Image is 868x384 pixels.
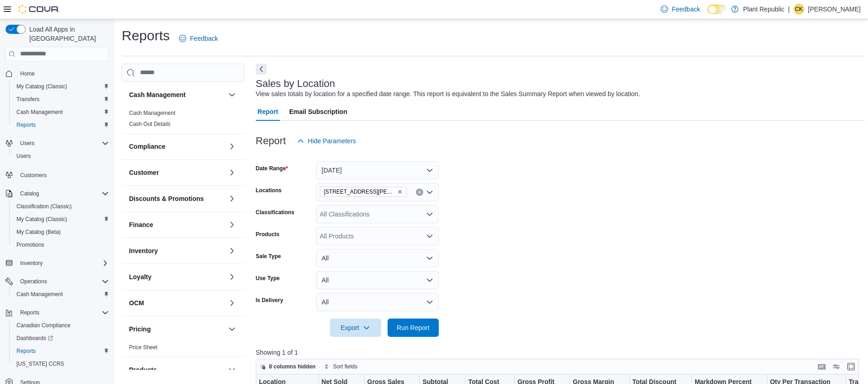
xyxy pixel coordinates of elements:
[16,360,64,368] span: [US_STATE] CCRS
[13,239,48,250] a: Promotions
[316,293,439,311] button: All
[190,34,218,43] span: Feedback
[256,231,280,238] label: Products
[129,220,225,229] button: Finance
[808,4,861,15] p: [PERSON_NAME]
[16,83,67,90] span: My Catalog (Classic)
[320,361,361,372] button: Sort fields
[122,342,245,357] div: Pricing
[13,227,109,238] span: My Catalog (Beta)
[256,275,280,282] label: Use Type
[316,161,439,179] button: [DATE]
[13,201,75,212] a: Classification (Classic)
[20,140,34,147] span: Users
[129,325,151,334] h3: Pricing
[129,365,157,374] h3: Products
[226,193,237,204] button: Discounts & Promotions
[129,90,225,99] button: Cash Management
[16,347,36,355] span: Reports
[129,110,175,116] a: Cash Management
[397,323,430,332] span: Run Report
[269,363,316,370] span: 8 columns hidden
[13,151,34,162] a: Users
[256,297,283,304] label: Is Delivery
[129,272,225,281] button: Loyalty
[16,258,46,269] button: Inventory
[16,276,51,287] button: Operations
[9,357,113,370] button: [US_STATE] CCRS
[13,358,109,369] span: Washington CCRS
[16,291,63,298] span: Cash Management
[129,120,171,128] span: Cash Out Details
[9,80,113,93] button: My Catalog (Classic)
[256,187,282,194] label: Locations
[13,346,109,357] span: Reports
[13,214,71,225] a: My Catalog (Classic)
[122,108,245,133] div: Cash Management
[16,276,109,287] span: Operations
[707,5,727,14] input: Dark Mode
[129,272,151,281] h3: Loyalty
[2,275,113,288] button: Operations
[129,90,186,99] h3: Cash Management
[2,306,113,319] button: Reports
[258,103,278,121] span: Report
[426,189,433,196] button: Open list of options
[2,187,113,200] button: Catalog
[129,109,175,117] span: Cash Management
[20,190,39,197] span: Catalog
[426,211,433,218] button: Open list of options
[333,363,357,370] span: Sort fields
[16,228,61,236] span: My Catalog (Beta)
[2,257,113,270] button: Inventory
[16,68,109,79] span: Home
[16,322,70,329] span: Canadian Compliance
[16,307,43,318] button: Reports
[13,333,109,344] span: Dashboards
[846,361,857,372] button: Enter fullscreen
[16,335,53,342] span: Dashboards
[129,298,144,308] h3: OCM
[226,141,237,152] button: Compliance
[129,121,171,127] a: Cash Out Details
[226,89,237,100] button: Cash Management
[226,245,237,256] button: Inventory
[795,4,803,15] span: CK
[16,68,38,79] a: Home
[2,168,113,181] button: Customers
[13,81,109,92] span: My Catalog (Classic)
[13,81,71,92] a: My Catalog (Classic)
[129,344,157,351] a: Price Sheet
[13,201,109,212] span: Classification (Classic)
[416,189,423,196] button: Clear input
[788,4,790,15] p: |
[226,219,237,230] button: Finance
[129,194,204,203] h3: Discounts & Promotions
[293,132,360,150] button: Hide Parameters
[308,136,356,146] span: Hide Parameters
[13,119,39,130] a: Reports
[16,307,109,318] span: Reports
[129,344,157,351] span: Price Sheet
[129,246,225,255] button: Inventory
[256,165,288,172] label: Date Range
[388,319,439,337] button: Run Report
[20,278,47,285] span: Operations
[316,271,439,289] button: All
[256,253,281,260] label: Sale Type
[9,213,113,226] button: My Catalog (Classic)
[816,361,827,372] button: Keyboard shortcuts
[129,365,225,374] button: Products
[13,94,43,105] a: Transfers
[330,319,381,337] button: Export
[20,309,39,316] span: Reports
[175,29,221,48] a: Feedback
[226,364,237,375] button: Products
[13,239,109,250] span: Promotions
[13,289,109,300] span: Cash Management
[256,89,640,99] div: View sales totals by location for a specified date range. This report is equivalent to the Sales ...
[129,142,225,151] button: Compliance
[13,119,109,130] span: Reports
[256,78,335,89] h3: Sales by Location
[9,332,113,345] a: Dashboards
